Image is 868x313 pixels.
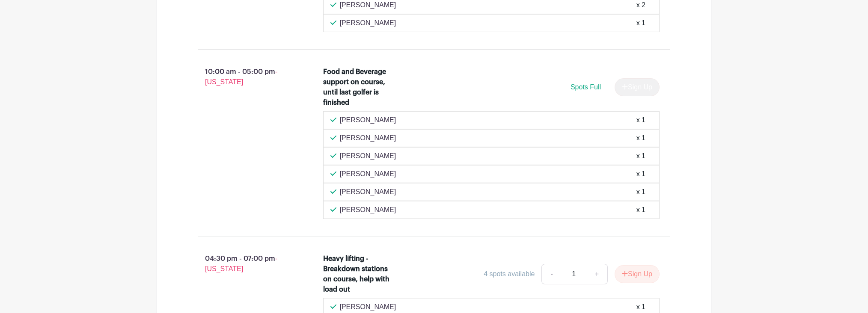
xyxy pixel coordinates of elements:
[340,133,396,143] p: [PERSON_NAME]
[636,133,645,143] div: x 1
[184,250,309,278] p: 04:30 pm - 07:00 pm
[636,187,645,197] div: x 1
[636,169,645,179] div: x 1
[484,269,535,279] div: 4 spots available
[586,264,608,284] a: +
[340,115,396,125] p: [PERSON_NAME]
[340,169,396,179] p: [PERSON_NAME]
[340,151,396,161] p: [PERSON_NAME]
[541,264,561,284] a: -
[340,302,396,312] p: [PERSON_NAME]
[323,254,397,295] div: Heavy lifting - Breakdown stations on course, help with load out
[636,18,645,28] div: x 1
[571,83,601,91] span: Spots Full
[340,205,396,215] p: [PERSON_NAME]
[323,67,397,108] div: Food and Beverage support on course, until last golfer is finished
[636,115,645,125] div: x 1
[340,187,396,197] p: [PERSON_NAME]
[636,302,645,312] div: x 1
[636,151,645,161] div: x 1
[615,265,660,283] button: Sign Up
[636,205,645,215] div: x 1
[184,63,309,91] p: 10:00 am - 05:00 pm
[340,18,396,28] p: [PERSON_NAME]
